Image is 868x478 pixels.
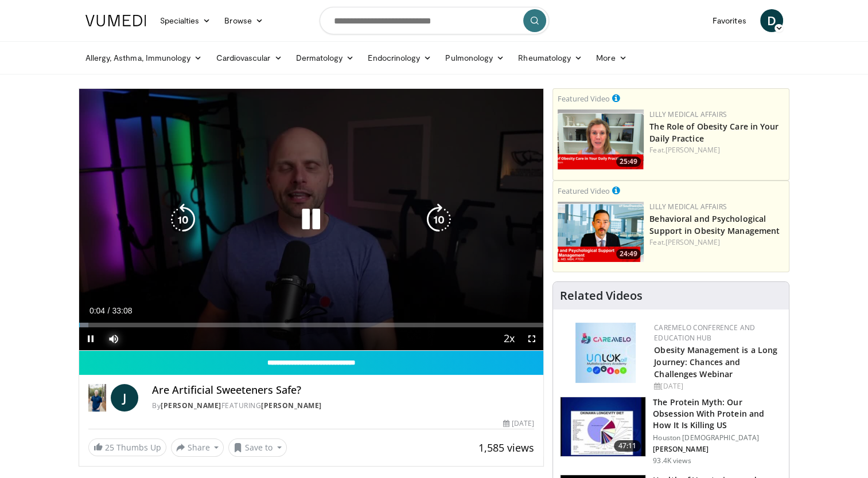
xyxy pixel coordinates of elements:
img: 45df64a9-a6de-482c-8a90-ada250f7980c.png.150x105_q85_autocrop_double_scale_upscale_version-0.2.jpg [575,323,636,383]
a: Rheumatology [511,46,589,69]
span: 24:49 [616,249,641,259]
a: Lilly Medical Affairs [649,202,727,211]
button: Save to [228,438,287,457]
img: ba3304f6-7838-4e41-9c0f-2e31ebde6754.png.150x105_q85_crop-smart_upscale.png [558,202,644,262]
span: 25 [105,442,114,453]
div: By FEATURING [152,401,534,411]
a: 24:49 [558,202,644,262]
a: [PERSON_NAME] [161,401,221,410]
a: Specialties [153,9,218,32]
span: 1,585 views [478,441,534,455]
a: The Role of Obesity Care in Your Daily Practice [649,121,779,144]
span: 47:11 [614,440,641,452]
a: Obesity Management is a Long Journey: Chances and Challenges Webinar [654,344,777,379]
a: Pulmonology [438,46,511,69]
a: CaReMeLO Conference and Education Hub [654,323,755,343]
video-js: Video Player [79,89,544,351]
p: 93.4K views [653,456,691,465]
img: Dr. Jordan Rennicke [88,384,107,412]
p: Houston [DEMOGRAPHIC_DATA] [653,433,782,442]
a: J [111,384,138,412]
button: Share [171,438,224,457]
a: Allergy, Asthma, Immunology [79,46,209,69]
span: 25:49 [616,156,641,167]
div: [DATE] [654,381,780,391]
input: Search topics, interventions [320,7,549,34]
span: 0:04 [89,306,105,315]
small: Featured Video [558,186,610,196]
span: / [108,306,110,315]
a: [PERSON_NAME] [261,401,322,410]
a: Dermatology [289,46,361,69]
a: Cardiovascular [209,46,289,69]
span: 33:08 [112,306,132,315]
button: Fullscreen [520,327,543,350]
h3: The Protein Myth: Our Obsession With Protein and How It Is Killing US [653,397,782,431]
a: [PERSON_NAME] [665,237,720,247]
h4: Are Artificial Sweeteners Safe? [152,384,534,397]
button: Playback Rate [497,327,520,350]
div: Feat. [649,145,784,155]
div: Progress Bar [79,323,544,327]
a: More [589,46,633,69]
a: Browse [217,9,270,32]
a: Behavioral and Psychological Support in Obesity Management [649,213,780,236]
a: Favorites [706,9,753,32]
img: b7b8b05e-5021-418b-a89a-60a270e7cf82.150x105_q85_crop-smart_upscale.jpg [560,397,645,457]
a: Lilly Medical Affairs [649,109,727,119]
small: Featured Video [558,93,610,104]
a: D [760,9,783,32]
img: VuMedi Logo [85,15,146,26]
p: [PERSON_NAME] [653,445,782,454]
a: [PERSON_NAME] [665,145,720,155]
div: Feat. [649,237,784,248]
button: Pause [79,327,102,350]
a: 25:49 [558,109,644,170]
h4: Related Videos [560,289,643,303]
a: 25 Thumbs Up [88,438,166,456]
a: 47:11 The Protein Myth: Our Obsession With Protein and How It Is Killing US Houston [DEMOGRAPHIC_... [560,397,782,465]
button: Mute [102,327,125,350]
a: Endocrinology [361,46,438,69]
div: [DATE] [503,418,534,429]
img: e1208b6b-349f-4914-9dd7-f97803bdbf1d.png.150x105_q85_crop-smart_upscale.png [558,109,644,170]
